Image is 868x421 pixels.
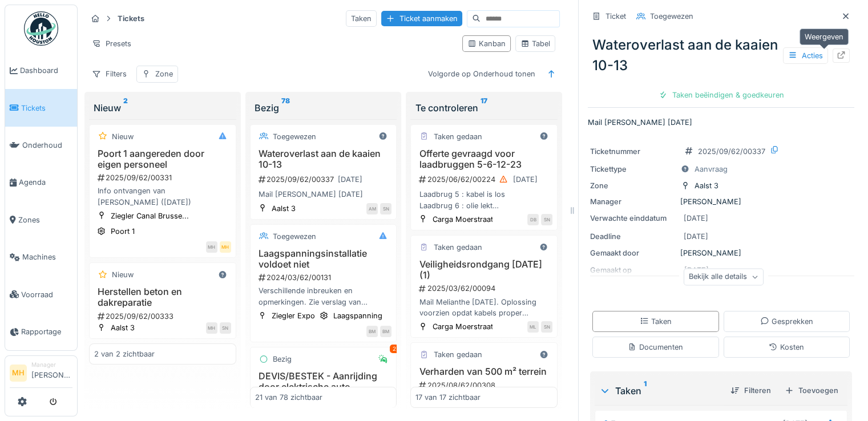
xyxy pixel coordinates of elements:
div: Manager [31,361,72,369]
div: Mail Melianthe [DATE]. Oplossing voorzien opdat kabels proper weggestopt worden. [415,297,552,318]
div: MH [206,241,217,253]
div: Aalst 3 [272,203,296,214]
div: Carga Moerstraat [432,214,492,225]
sup: 17 [480,101,487,115]
div: BM [380,326,391,337]
div: Tabel [520,38,550,49]
div: Info ontvangen van [PERSON_NAME] ([DATE]) [94,185,231,207]
div: Aalst 3 [111,322,135,333]
h3: Poort 1 aangereden door eigen personeel [94,148,231,170]
div: Toegewezen [650,11,693,22]
div: BM [366,326,378,337]
div: Taken [346,10,377,27]
div: Gemaakt door [590,248,676,258]
h3: DEVIS/BESTEK - Aanrijding door elektrische auto - Verzekeringsdossier 2024-0127 [255,371,392,415]
div: Bezig [273,354,292,365]
div: Laagspanning [333,310,382,321]
div: 21 van 78 zichtbaar [255,392,322,403]
div: Mail [PERSON_NAME] [DATE] [255,189,392,200]
div: [DATE] [338,174,362,185]
a: Onderhoud [5,127,77,164]
div: Ticketnummer [590,146,676,157]
div: Nieuw [112,131,134,142]
div: 2025/08/62/00308 [418,380,552,391]
sup: 1 [644,384,647,398]
a: Voorraad [5,276,77,313]
div: SN [380,203,391,214]
div: [DATE] [684,213,708,224]
h3: Wateroverlast aan de kaaien 10-13 [255,148,392,170]
div: Acties [783,47,828,64]
div: Bekijk alle details [684,269,764,285]
div: Filteren [726,383,776,398]
sup: 78 [281,101,290,115]
div: Volgorde op Onderhoud tonen [423,66,540,82]
div: Presets [87,35,136,52]
span: Tickets [21,103,72,114]
a: Dashboard [5,52,77,89]
div: Weergeven [800,29,849,45]
div: Filters [87,66,132,82]
div: 2025/06/62/00224 [418,172,552,187]
a: Rapportage [5,313,77,350]
div: Toegewezen [273,231,316,242]
div: [DATE] [684,231,708,242]
div: Kosten [769,342,804,353]
h3: Laagspanningsinstallatie voldoet niet [255,248,392,270]
div: Laadbrug 5 : kabel is los Laadbrug 6 : olie lekt Laadbrug 12 : gaat zeer traag omhoog Laadbrug 23... [415,189,552,211]
div: Tickettype [590,164,676,175]
div: Taken gedaan [433,349,482,360]
div: 2 van 2 zichtbaar [94,349,155,359]
div: 2024/03/62/00131 [257,272,392,283]
div: Wateroverlast aan de kaaien 10-13 [588,30,854,80]
div: 2025/09/62/00331 [96,172,231,183]
div: 2025/09/62/00337 [698,146,765,157]
a: Zones [5,201,77,238]
a: MH Manager[PERSON_NAME] [10,361,72,388]
span: Machines [22,252,72,262]
sup: 2 [123,101,128,115]
div: 2 [390,345,399,353]
div: Kanban [467,38,506,49]
div: 17 van 17 zichtbaar [415,392,481,403]
span: Agenda [19,177,72,188]
h3: Verharden van 500 m² terrein [415,366,552,377]
div: Taken gedaan [433,242,482,253]
div: Ticket [605,11,626,22]
div: Ticket aanmaken [381,11,462,26]
a: Agenda [5,164,77,201]
div: SN [541,321,552,333]
h3: Offerte gevraagd voor laadbruggen 5-6-12-23 [415,148,552,170]
div: Zone [590,180,676,191]
h3: Veiligheidsrondgang [DATE] (1) [415,259,552,281]
div: DB [527,214,539,225]
div: 2025/09/62/00337 [257,172,392,187]
div: MH [206,322,217,334]
a: Machines [5,238,77,276]
div: Documenten [628,342,683,353]
div: Aanvraag [695,164,728,175]
span: Dashboard [20,65,72,76]
strong: Tickets [113,13,149,24]
div: Carga Moerstraat [432,321,492,332]
div: Gesprekken [760,316,813,327]
div: ML [527,321,539,333]
div: [DATE] [512,174,537,185]
div: Poort 1 [111,226,135,237]
div: Toevoegen [780,383,843,398]
div: Toegewezen [273,131,316,142]
div: 2025/09/62/00333 [96,311,231,322]
div: Bezig [255,101,393,115]
div: Manager [590,196,676,207]
div: SN [220,322,231,334]
div: Te controleren [415,101,553,115]
div: SN [541,214,552,225]
div: 2025/03/62/00094 [418,283,552,294]
li: [PERSON_NAME] [31,361,72,385]
li: MH [10,365,27,382]
span: Rapportage [21,326,72,337]
span: Zones [18,214,72,225]
div: Ziegler Canal Brusse... [111,211,189,221]
span: Voorraad [21,289,72,300]
a: Tickets [5,89,77,126]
